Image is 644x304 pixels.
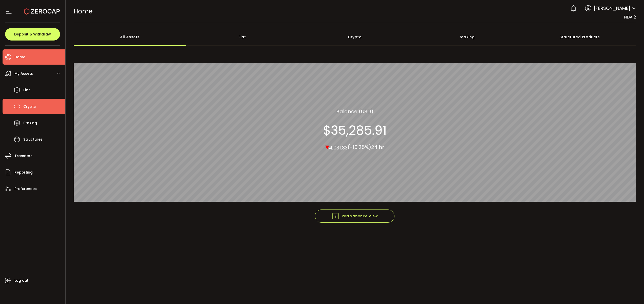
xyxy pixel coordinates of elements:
span: My Assets [14,70,33,77]
span: (-10.25%) [348,144,371,151]
span: Fiat [23,86,30,94]
span: Transfers [14,152,32,160]
button: Performance View [315,210,394,223]
span: Home [74,7,92,16]
div: Structured Products [523,28,636,46]
span: ▾ [325,141,329,152]
section: $35,285.91 [323,123,387,138]
iframe: Chat Widget [619,280,644,304]
div: All Assets [74,28,186,46]
section: Balance (USD) [336,107,373,115]
span: Log out [14,277,28,284]
div: Fiat [186,28,298,46]
span: Reporting [14,169,33,176]
span: Crypto [23,103,36,110]
span: Structures [23,136,43,143]
div: Crypto [298,28,411,46]
span: Deposit & Withdraw [14,32,51,36]
span: 4,031.33 [329,144,348,151]
span: Preferences [14,185,37,193]
span: NDA 2 [624,14,636,20]
button: Deposit & Withdraw [5,28,60,41]
span: Performance View [332,212,378,220]
span: Staking [23,119,37,127]
div: Staking [411,28,523,46]
span: [PERSON_NAME] [594,5,630,12]
span: Home [14,53,25,61]
span: 24 hr [371,144,384,151]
